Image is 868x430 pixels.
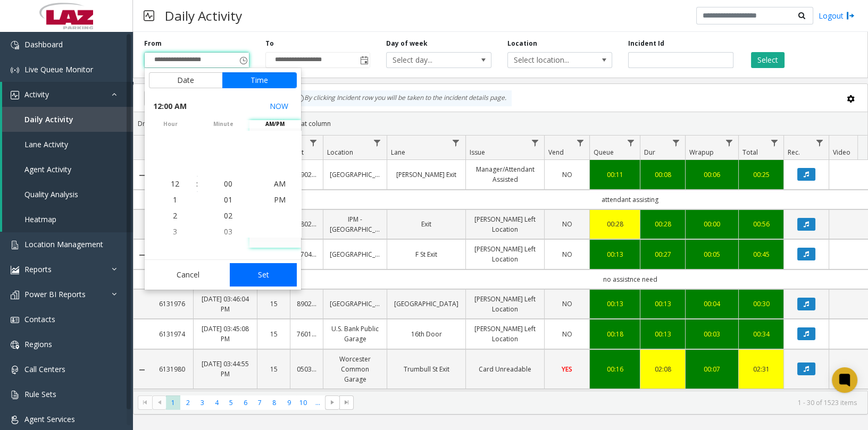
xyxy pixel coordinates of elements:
[846,10,855,21] img: logout
[297,249,316,259] a: 570405
[596,329,633,339] a: 00:18
[200,359,251,379] a: [DATE] 03:44:55 PM
[195,395,210,410] span: Page 3
[551,329,583,339] a: NO
[562,170,572,179] span: NO
[647,329,679,339] div: 00:13
[623,136,638,150] a: Queue Filter Menu
[330,214,380,234] a: IPM - [GEOGRAPHIC_DATA]
[200,294,251,314] a: [DATE] 03:46:04 PM
[669,136,683,150] a: Dur Filter Menu
[157,364,187,374] a: 6131980
[745,364,777,374] a: 02:31
[230,263,297,286] button: Set
[692,249,732,259] a: 00:05
[2,132,133,157] a: Lane Activity
[472,244,538,264] a: [PERSON_NAME] Left Location
[198,120,249,128] span: minute
[722,136,736,150] a: Wrapup Filter Menu
[449,136,463,150] a: Lane Filter Menu
[264,299,283,309] a: 15
[551,299,583,309] a: NO
[596,170,633,180] a: 00:11
[394,299,459,309] a: [GEOGRAPHIC_DATA]
[11,91,19,99] img: 'icon'
[562,250,572,259] span: NO
[551,364,583,374] a: YES
[210,395,224,410] span: Page 4
[274,195,286,205] span: PM
[596,249,633,259] a: 00:13
[330,299,380,309] a: [GEOGRAPHIC_DATA]
[325,395,339,410] span: Go to the next page
[647,170,679,180] div: 00:08
[297,364,316,374] a: 050315
[647,249,679,259] div: 00:27
[2,82,133,107] a: Activity
[2,157,133,182] a: Agent Activity
[508,53,591,68] span: Select location...
[387,53,470,68] span: Select day...
[144,39,162,48] label: From
[173,210,177,221] span: 2
[24,214,56,224] span: Heatmap
[297,329,316,339] a: 760140
[11,416,19,424] img: 'icon'
[745,249,777,259] a: 00:45
[596,299,633,309] div: 00:13
[224,226,232,237] span: 03
[267,395,281,410] span: Page 8
[327,148,353,157] span: Location
[328,398,337,407] span: Go to the next page
[562,220,572,229] span: NO
[394,170,459,180] a: [PERSON_NAME] Exit
[133,366,151,374] a: Collapse Details
[472,214,538,234] a: [PERSON_NAME] Left Location
[692,329,732,339] a: 00:03
[562,330,572,339] span: NO
[222,72,297,88] button: Time tab
[11,391,19,399] img: 'icon'
[394,364,459,374] a: Trumbull St Exit
[24,114,73,124] span: Daily Activity
[11,341,19,349] img: 'icon'
[548,148,564,157] span: Vend
[2,107,133,132] a: Daily Activity
[224,210,232,221] span: 02
[551,249,583,259] a: NO
[24,289,86,299] span: Power BI Reports
[833,148,850,157] span: Video
[249,120,301,128] span: AM/PM
[472,294,538,314] a: [PERSON_NAME] Left Location
[297,170,316,180] a: 890209
[692,364,732,374] a: 00:07
[200,324,251,344] a: [DATE] 03:45:08 PM
[173,195,177,205] span: 1
[470,148,485,157] span: Issue
[628,39,664,48] label: Incident Id
[149,72,223,88] button: Date tab
[692,170,732,180] a: 00:06
[647,299,679,309] a: 00:13
[647,219,679,229] div: 00:28
[692,299,732,309] a: 00:04
[745,170,777,180] a: 00:25
[24,414,75,424] span: Agent Services
[596,219,633,229] a: 00:28
[133,171,151,180] a: Collapse Details
[330,354,380,385] a: Worcester Common Garage
[311,395,325,410] span: Page 11
[24,339,52,349] span: Regions
[528,136,542,150] a: Issue Filter Menu
[24,89,49,99] span: Activity
[330,249,380,259] a: [GEOGRAPHIC_DATA]
[24,264,52,274] span: Reports
[596,364,633,374] a: 00:16
[594,148,614,157] span: Queue
[296,395,311,410] span: Page 10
